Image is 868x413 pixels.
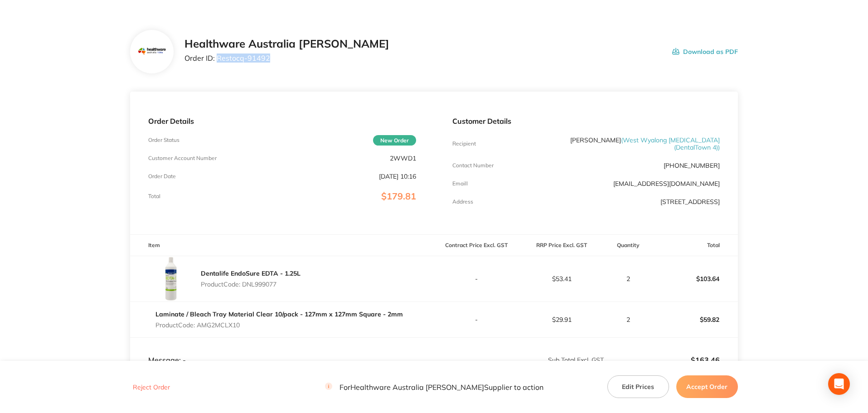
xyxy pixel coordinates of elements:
[676,375,738,398] button: Accept Order
[519,275,604,282] p: $53.41
[201,281,301,288] p: Product Code: DNL999077
[381,190,416,202] span: $179.81
[541,136,720,151] p: [PERSON_NAME]
[452,180,468,187] p: Emaill
[672,38,738,66] button: Download as PDF
[130,235,434,256] th: Item
[184,54,389,62] p: Order ID: Restocq- 91492
[148,117,416,125] p: Order Details
[201,269,301,277] a: Dentalife EndoSure EDTA - 1.25L
[434,235,519,256] th: Contract Price Excl. GST
[653,268,737,290] p: $103.64
[130,338,434,365] td: Message: -
[148,173,176,180] p: Order Date
[605,356,720,364] p: $163.46
[519,316,604,323] p: $29.91
[184,38,389,50] h2: Healthware Australia [PERSON_NAME]
[148,193,160,199] p: Total
[155,310,403,318] a: Laminate / Bleach Tray Material Clear 10/pack - 127mm x 127mm Square - 2mm
[148,256,194,301] img: bjV0dWp6Mg
[828,373,850,395] div: Open Intercom Messenger
[653,309,737,330] p: $59.82
[137,37,167,67] img: Mjc2MnhocQ
[435,275,519,282] p: -
[604,235,653,256] th: Quantity
[605,275,652,282] p: 2
[660,198,720,205] p: [STREET_ADDRESS]
[435,356,604,364] p: Sub Total Excl. GST
[390,155,416,162] p: 2WWD1
[607,375,669,398] button: Edit Prices
[155,321,403,329] p: Product Code: AMG2MCLX10
[130,383,173,391] button: Reject Order
[452,141,476,147] p: Recipient
[452,162,494,169] p: Contact Number
[148,155,217,161] p: Customer Account Number
[664,162,720,169] p: [PHONE_NUMBER]
[325,383,543,391] p: For Healthware Australia [PERSON_NAME] Supplier to action
[452,117,720,125] p: Customer Details
[148,137,179,143] p: Order Status
[435,316,519,323] p: -
[653,235,738,256] th: Total
[613,180,720,188] a: [EMAIL_ADDRESS][DOMAIN_NAME]
[379,173,416,180] p: [DATE] 10:16
[621,136,720,151] span: ( West Wyalong [MEDICAL_DATA] (DentalTown 4) )
[452,199,473,205] p: Address
[605,316,652,323] p: 2
[519,235,604,256] th: RRP Price Excl. GST
[373,135,416,146] span: New Order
